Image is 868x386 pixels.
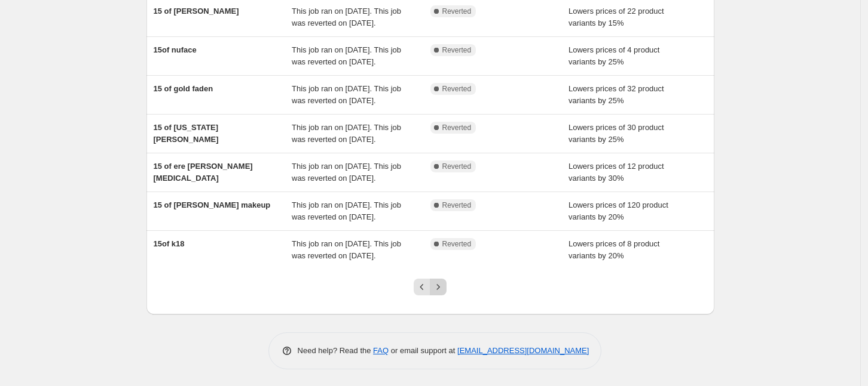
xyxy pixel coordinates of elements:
span: This job ran on [DATE]. This job was reverted on [DATE]. [292,239,401,260]
span: Lowers prices of 30 product variants by 25% [569,123,664,144]
span: Reverted [442,162,472,171]
span: Lowers prices of 120 product variants by 20% [569,200,668,221]
span: This job ran on [DATE]. This job was reverted on [DATE]. [292,45,401,66]
span: Reverted [442,84,472,94]
span: This job ran on [DATE]. This job was reverted on [DATE]. [292,7,401,27]
span: Need help? Read the [298,346,374,355]
span: Lowers prices of 8 product variants by 20% [569,239,659,260]
span: 15 of [US_STATE][PERSON_NAME] [154,123,219,144]
span: Lowers prices of 32 product variants by 25% [569,84,664,105]
span: 15of k18 [154,239,185,248]
span: Lowers prices of 4 product variants by 25% [569,45,659,66]
span: Reverted [442,200,472,210]
span: Lowers prices of 22 product variants by 15% [569,7,664,27]
span: 15 of gold faden [154,84,213,93]
span: 15 of [PERSON_NAME] makeup [154,200,271,209]
span: Reverted [442,239,472,249]
nav: Pagination [414,279,447,295]
a: FAQ [373,346,389,355]
span: 15 of ere [PERSON_NAME] [MEDICAL_DATA] [154,162,253,183]
span: or email support at [389,346,457,355]
span: Lowers prices of 12 product variants by 30% [569,162,664,183]
span: Reverted [442,7,472,16]
a: [EMAIL_ADDRESS][DOMAIN_NAME] [457,346,589,355]
button: Next [430,279,447,295]
button: Previous [414,279,430,295]
span: Reverted [442,45,472,55]
span: 15 of [PERSON_NAME] [154,7,239,16]
span: This job ran on [DATE]. This job was reverted on [DATE]. [292,162,401,183]
span: Reverted [442,123,472,132]
span: This job ran on [DATE]. This job was reverted on [DATE]. [292,123,401,144]
span: This job ran on [DATE]. This job was reverted on [DATE]. [292,84,401,105]
span: 15of nuface [154,45,197,54]
span: This job ran on [DATE]. This job was reverted on [DATE]. [292,200,401,221]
